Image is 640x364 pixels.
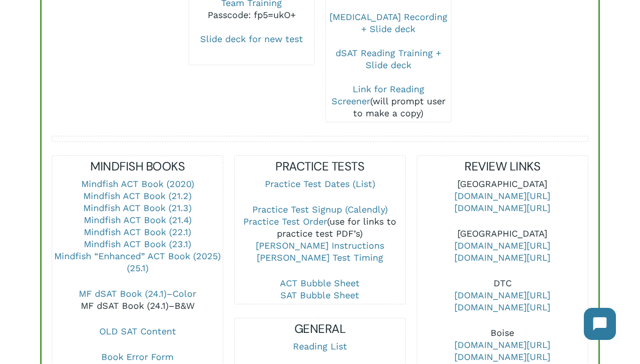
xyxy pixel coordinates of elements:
p: [GEOGRAPHIC_DATA] [417,228,588,277]
h5: PRACTICE TESTS [235,158,405,174]
a: Mindfish ACT Book (22.1) [84,227,191,237]
a: [DOMAIN_NAME][URL] [454,290,550,300]
a: OLD SAT Content [99,326,176,336]
a: [PERSON_NAME] Test Timing [257,252,383,263]
a: [DOMAIN_NAME][URL] [454,302,550,312]
p: DTC [417,277,588,327]
a: Mindfish ACT Book (23.1) [84,239,191,249]
a: [DOMAIN_NAME][URL] [454,203,550,213]
a: MF dSAT Book (24.1)–Color [79,288,196,299]
a: Practice Test Order [243,216,327,227]
a: [DOMAIN_NAME][URL] [454,191,550,201]
a: Mindfish ACT Book (21.2) [83,191,192,201]
a: Link for Reading Screener [332,84,424,106]
a: ACT Bubble Sheet [280,278,360,288]
a: Slide deck for new test [200,34,303,44]
a: [DOMAIN_NAME][URL] [454,252,550,263]
a: Mindfish “Enhanced” ACT Book (2025) (25.1) [54,251,221,273]
a: Reading List [293,341,347,351]
div: Passcode: fp5=ukO+ [189,9,314,21]
a: SAT Bubble Sheet [280,290,359,300]
a: Book Error Form [101,351,174,362]
a: Practice Test Dates (List) [265,178,375,189]
a: [DOMAIN_NAME][URL] [454,240,550,251]
a: Practice Test Signup (Calendly) [252,204,388,215]
h5: GENERAL [235,321,405,337]
a: Mindfish ACT Book (2020) [81,178,194,189]
h5: REVIEW LINKS [417,158,588,174]
a: MF dSAT Book (24.1)–B&W [81,300,195,311]
h5: MINDFISH BOOKS [52,158,223,174]
a: dSAT Reading Training + Slide deck [336,48,441,70]
p: [GEOGRAPHIC_DATA] [417,178,588,228]
a: [DOMAIN_NAME][URL] [454,339,550,350]
a: Mindfish ACT Book (21.3) [83,203,192,213]
p: (use for links to practice test PDF’s) [235,204,405,277]
a: [DOMAIN_NAME][URL] [454,351,550,362]
iframe: Chatbot [574,298,626,350]
a: [MEDICAL_DATA] Recording + Slide deck [330,12,447,34]
a: Mindfish ACT Book (21.4) [84,215,192,225]
a: [PERSON_NAME] Instructions [256,240,384,251]
div: (will prompt user to make a copy) [326,83,451,119]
